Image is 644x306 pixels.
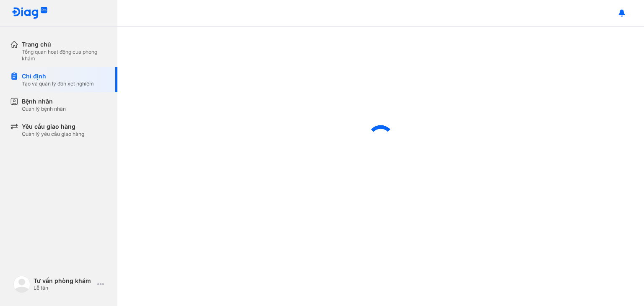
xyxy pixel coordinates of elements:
div: Quản lý bệnh nhân [22,106,66,112]
div: Bệnh nhân [22,97,66,106]
div: Chỉ định [22,72,94,80]
div: Tư vấn phòng khám [34,277,94,285]
div: Tổng quan hoạt động của phòng khám [22,49,107,62]
img: logo [13,276,30,293]
div: Trang chủ [22,40,107,49]
div: Tạo và quản lý đơn xét nghiệm [22,80,94,87]
div: Quản lý yêu cầu giao hàng [22,131,84,137]
div: Yêu cầu giao hàng [22,122,84,131]
div: Lễ tân [34,285,94,291]
img: logo [12,7,48,20]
